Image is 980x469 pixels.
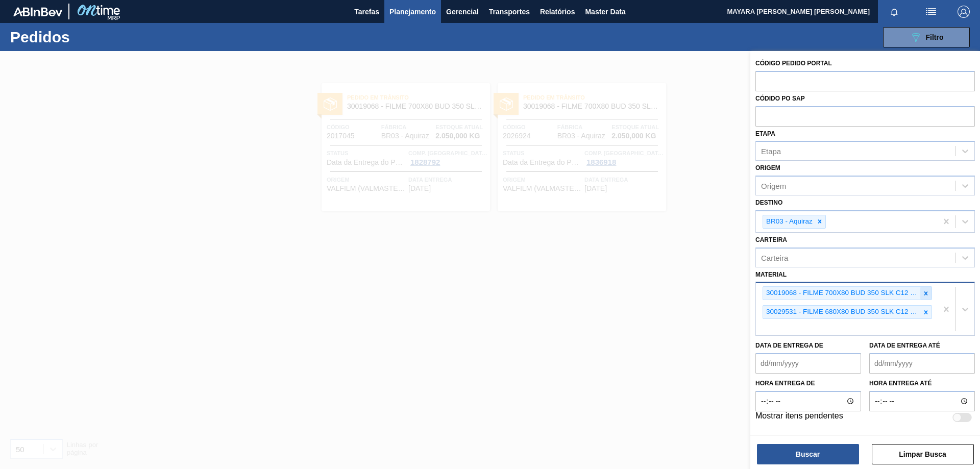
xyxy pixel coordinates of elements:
[869,376,975,391] label: Hora entrega até
[878,5,911,19] button: Notificações
[763,306,920,318] div: 30029531 - FILME 680X80 BUD 350 SLK C12 429
[354,6,379,18] span: Tarefas
[869,353,975,374] input: dd/mm/yyyy
[755,271,787,278] label: Material
[925,6,937,18] img: userActions
[761,147,781,156] div: Etapa
[761,182,786,190] div: Origem
[755,60,832,67] label: Código Pedido Portal
[763,215,814,228] div: BR03 - Aquiraz
[489,6,530,18] span: Transportes
[869,342,940,349] label: Data de Entrega até
[755,95,805,102] label: Códido PO SAP
[755,236,787,243] label: Carteira
[389,6,436,18] span: Planejamento
[585,6,625,18] span: Master Data
[446,6,479,18] span: Gerencial
[13,7,62,16] img: TNhmsLtSVTkK8tSr43FrP2fwEKptu5GPRR3wAAAABJRU5ErkJggg==
[763,287,920,300] div: 30019068 - FILME 700X80 BUD 350 SLK C12 429
[755,342,823,349] label: Data de Entrega de
[10,31,163,43] h1: Pedidos
[755,199,782,206] label: Destino
[755,164,780,171] label: Origem
[958,6,970,18] img: Logout
[755,353,861,374] input: dd/mm/yyyy
[755,376,861,391] label: Hora entrega de
[540,6,575,18] span: Relatórios
[883,27,970,47] button: Filtro
[755,130,775,137] label: Etapa
[755,411,843,424] label: Mostrar itens pendentes
[926,33,944,41] span: Filtro
[761,253,788,262] div: Carteira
